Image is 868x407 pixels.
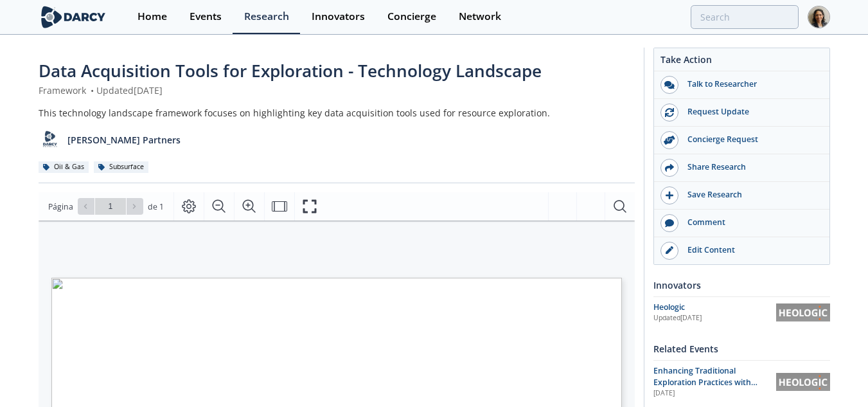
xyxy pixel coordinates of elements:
[814,356,855,394] iframe: chat widget
[39,106,635,120] div: This technology landscape framework focuses on highlighting key data acquisition tools used for r...
[653,302,776,313] div: Heologic
[678,106,822,118] div: Request Update
[653,274,830,296] div: Innovators
[653,365,830,399] a: Enhancing Traditional Exploration Practices with Novel Helium Survey Technology [DATE] Heologic
[678,161,822,173] div: Share Research
[776,373,830,391] img: Heologic
[39,84,635,97] div: Framework Updated [DATE]
[94,161,149,173] div: Subsurface
[67,133,181,147] p: [PERSON_NAME] Partners
[678,217,822,228] div: Comment
[678,244,822,256] div: Edit Content
[654,237,829,264] a: Edit Content
[39,6,109,28] img: logo-wide.svg
[459,12,501,22] div: Network
[653,313,776,323] div: Updated [DATE]
[654,53,829,71] div: Take Action
[244,12,289,22] div: Research
[678,78,822,90] div: Talk to Researcher
[653,338,830,360] div: Related Events
[653,388,767,399] div: [DATE]
[691,5,799,29] input: Advanced Search
[137,12,167,22] div: Home
[190,12,222,22] div: Events
[776,303,830,321] img: Heologic
[678,134,822,145] div: Concierge Request
[312,12,365,22] div: Innovators
[808,6,830,28] img: Profile
[39,59,542,82] span: Data Acquisition Tools for Exploration - Technology Landscape
[387,12,436,22] div: Concierge
[89,84,96,96] span: •
[678,189,822,201] div: Save Research
[653,302,830,324] a: Heologic Updated[DATE] Heologic
[39,161,89,173] div: Oil & Gas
